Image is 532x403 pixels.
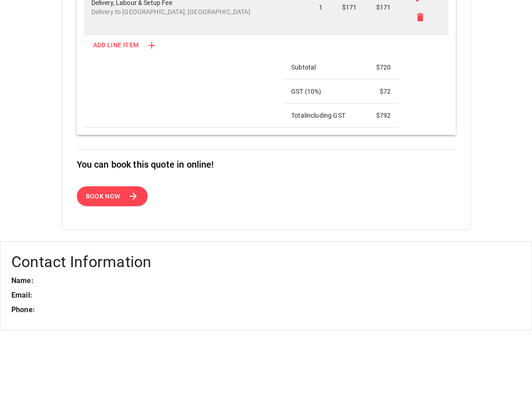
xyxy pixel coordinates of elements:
[11,305,35,314] b: Phone:
[86,191,120,202] span: Book Now
[364,79,398,103] td: $ 72
[11,291,32,299] b: Email:
[93,40,139,51] span: Add Line Item
[11,276,34,285] b: Name:
[284,103,364,127] td: Total including GST
[84,35,166,55] button: Add Line Item
[364,55,398,80] td: $ 720
[11,253,521,272] h4: Contact Information
[364,103,398,127] td: $ 792
[77,157,456,172] h6: You can book this quote in online!
[284,55,364,80] td: Subtotal
[77,186,148,207] button: Book Now
[284,79,364,103] td: GST ( 10 %)
[91,7,277,16] p: Delivery to [GEOGRAPHIC_DATA], [GEOGRAPHIC_DATA]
